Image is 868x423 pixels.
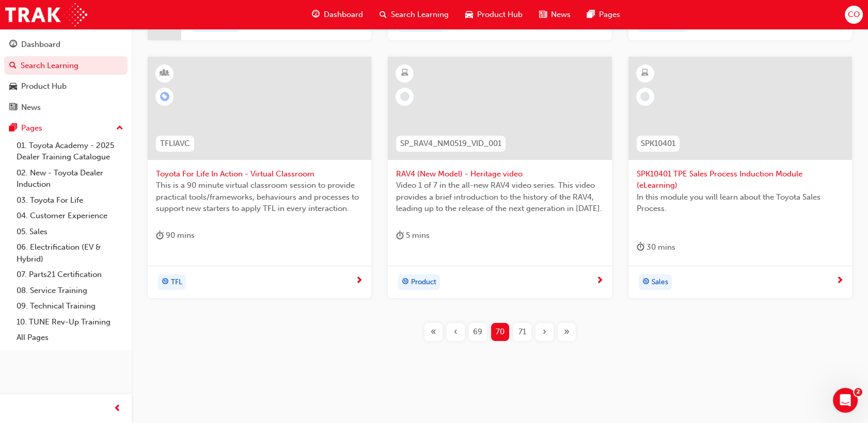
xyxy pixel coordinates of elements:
[411,276,436,288] span: Product
[9,61,17,71] span: search-icon
[642,275,650,289] span: target-icon
[324,9,363,21] span: Dashboard
[400,138,501,150] span: SP_RAV4_NM0519_VID_001
[551,9,571,21] span: News
[7,4,26,24] button: go back
[533,323,556,341] button: Next page
[579,4,628,25] a: pages-iconPages
[380,8,387,21] span: search-icon
[845,6,863,24] button: CO
[467,323,489,341] button: Page 69
[518,326,526,338] span: 71
[116,122,123,135] span: up-icon
[401,67,408,80] span: learningResourceType_ELEARNING-icon
[391,9,449,21] span: Search Learning
[156,180,363,215] span: This is a 90 minute virtual classroom session to provide practical tools/frameworks, behaviours a...
[396,229,404,242] span: duration-icon
[162,275,169,289] span: target-icon
[12,224,128,240] a: 05. Sales
[160,92,169,101] span: learningRecordVerb_ENROLL-icon
[304,4,371,25] a: guage-iconDashboard
[637,191,844,215] span: In this module you will learn about the Toyota Sales Process.
[8,59,198,166] div: Trak says…
[637,168,844,191] span: SPK10401 TPE Sales Process Induction Module (eLearning)
[496,326,504,338] span: 70
[641,67,649,80] span: learningResourceType_ELEARNING-icon
[371,4,457,25] a: search-iconSearch Learning
[587,8,595,21] span: pages-icon
[50,5,68,13] h1: Trak
[181,4,200,23] div: Close
[12,267,128,283] a: 07. Parts21 Certification
[12,298,128,314] a: 09. Technical Training
[21,72,38,89] div: Profile image for Trak
[637,241,644,254] span: duration-icon
[489,323,511,341] button: Page 70
[21,39,60,51] div: Dashboard
[454,326,457,338] span: ‹
[156,229,164,242] span: duration-icon
[599,9,620,21] span: Pages
[12,138,128,165] a: 01. Toyota Academy - 2025 Dealer Training Catalogue
[46,76,60,84] span: Trak
[12,330,128,346] a: All Pages
[641,138,675,150] span: SPK10401
[836,276,844,286] span: next-icon
[628,57,852,298] a: SPK10401SPK10401 TPE Sales Process Induction Module (eLearning)In this module you will learn abou...
[4,119,128,138] button: Pages
[29,6,46,22] div: Profile image for Trak
[4,77,128,96] a: Product Hub
[431,326,436,338] span: «
[539,8,547,21] span: news-icon
[396,229,430,242] div: 5 mins
[543,326,546,338] span: ›
[21,122,42,134] div: Pages
[9,103,17,112] span: news-icon
[4,35,128,54] a: Dashboard
[388,57,611,298] a: SP_RAV4_NM0519_VID_001RAV4 (New Model) - Heritage videoVideo 1 of 7 in the all-new RAV4 video ser...
[445,323,467,341] button: Previous page
[21,97,185,107] div: Hello [PERSON_NAME],
[12,314,128,330] a: 10. TUNE Rev-Up Training
[833,388,858,413] iframe: Intercom live chat
[156,229,195,242] div: 90 mins
[156,168,363,180] span: Toyota For Life In Action - Virtual Classroom
[473,326,482,338] span: 69
[9,124,17,133] span: pages-icon
[854,388,862,396] span: 2
[511,323,533,341] button: Page 71
[21,102,41,113] div: News
[637,241,675,254] div: 30 mins
[5,3,87,26] img: Trak
[12,239,128,267] a: 06. Electrification (EV & Hybrid)
[50,13,96,23] p: Active 2h ago
[556,323,578,341] button: Last page
[465,8,473,21] span: car-icon
[4,98,128,117] a: News
[8,59,198,153] div: Profile image for TrakTrakfrom Toyota Training Resource CentreHello [PERSON_NAME],Welcome to your...
[148,57,371,298] a: TFLIAVCToyota For Life In Action - Virtual ClassroomThis is a 90 minute virtual classroom session...
[12,208,128,224] a: 04. Customer Experience
[160,138,190,150] span: TFLIAVC
[12,192,128,208] a: 03. Toyota For Life
[596,276,604,286] span: next-icon
[12,165,128,192] a: 02. New - Toyota Dealer Induction
[60,76,186,84] span: from Toyota Training Resource Centre
[355,276,363,286] span: next-icon
[114,402,121,415] span: prev-icon
[848,9,860,21] span: CO
[21,112,185,133] div: Welcome to your new Training Resource Centre!
[422,323,445,341] button: First page
[564,326,570,338] span: »
[531,4,579,25] a: news-iconNews
[402,275,409,289] span: target-icon
[396,168,603,180] span: RAV4 (New Model) - Heritage video
[12,283,128,299] a: 08. Service Training
[312,8,320,21] span: guage-icon
[652,276,668,288] span: Sales
[9,82,17,91] span: car-icon
[457,4,531,25] a: car-iconProduct Hub
[4,33,128,119] button: DashboardSearch LearningProduct HubNews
